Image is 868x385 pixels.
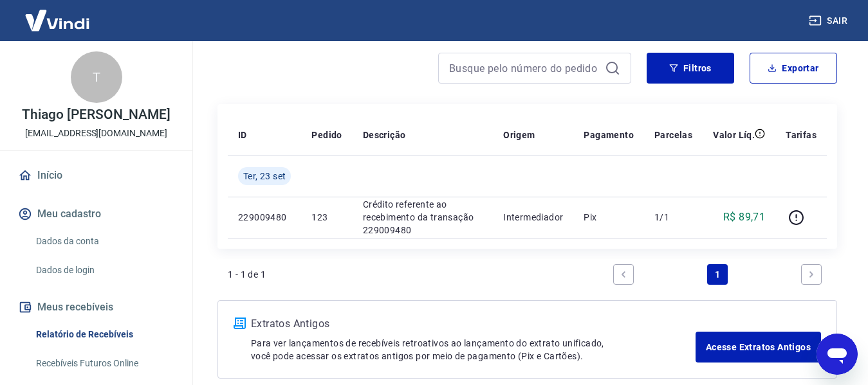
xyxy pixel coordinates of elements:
[713,129,755,141] p: Valor Líq.
[71,51,122,103] div: T
[22,108,170,121] p: Thiago [PERSON_NAME]
[584,211,634,224] p: Pix
[238,211,291,224] p: 229009480
[584,129,634,141] p: Pagamento
[503,129,535,141] p: Origem
[15,293,177,321] button: Meus recebíveis
[647,53,734,84] button: Filtros
[503,211,563,224] p: Intermediador
[608,259,827,290] ul: Pagination
[31,321,177,348] a: Relatório de Recebíveis
[750,53,837,84] button: Exportar
[234,318,246,329] img: ícone
[251,316,696,332] p: Extratos Antigos
[654,211,692,224] p: 1/1
[228,268,266,281] p: 1 - 1 de 1
[363,129,406,141] p: Descrição
[654,129,692,141] p: Parcelas
[449,58,600,78] input: Busque pelo número do pedido
[696,332,821,363] a: Acesse Extratos Antigos
[311,211,342,224] p: 123
[817,334,858,375] iframe: Botão para abrir a janela de mensagens
[31,257,177,283] a: Dados de login
[25,127,167,140] p: [EMAIL_ADDRESS][DOMAIN_NAME]
[15,200,177,228] button: Meu cadastro
[613,264,634,285] a: Previous page
[311,129,342,141] p: Pedido
[786,129,817,141] p: Tarifas
[243,170,286,183] span: Ter, 23 set
[15,161,177,190] a: Início
[806,9,853,33] button: Sair
[723,210,765,225] p: R$ 89,71
[363,198,483,237] p: Crédito referente ao recebimento da transação 229009480
[31,228,177,255] a: Dados da conta
[707,264,728,285] a: Page 1 is your current page
[801,264,822,285] a: Next page
[238,129,247,141] p: ID
[251,337,696,363] p: Para ver lançamentos de recebíveis retroativos ao lançamento do extrato unificado, você pode aces...
[31,350,177,377] a: Recebíveis Futuros Online
[15,1,99,40] img: Vindi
